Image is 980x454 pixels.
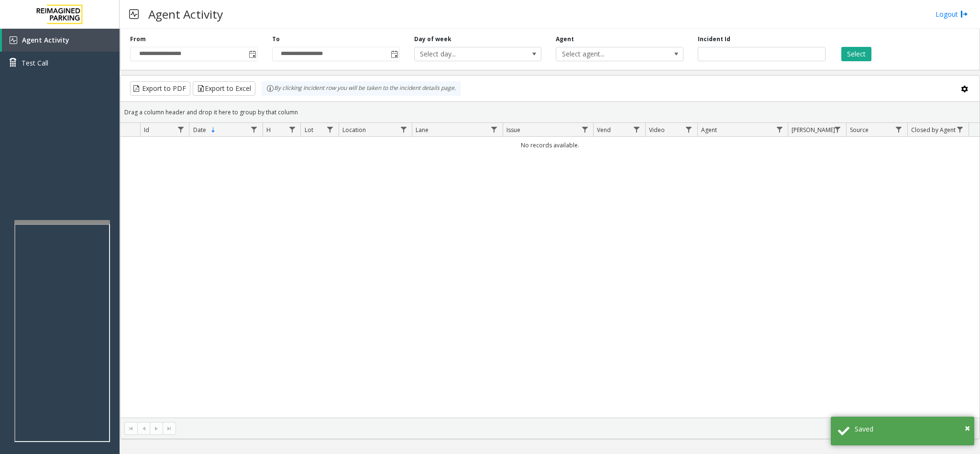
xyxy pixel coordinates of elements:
h3: Agent Activity [143,2,228,26]
span: Issue [507,126,520,134]
span: Select day... [415,47,516,61]
span: Id [144,126,149,134]
label: From [130,35,146,44]
a: Id Filter Menu [174,123,187,136]
label: Day of week [414,35,451,44]
a: Agent Activity [2,29,120,52]
div: Data table [121,123,980,418]
div: Drag a column header and drop it here to group by that column [121,104,980,121]
a: Video Filter Menu [683,123,695,136]
span: Date [193,126,206,134]
a: Vend Filter Menu [630,123,643,136]
span: Toggle popup [389,47,399,61]
span: Location [342,126,366,134]
span: Lane [416,126,429,134]
div: By clicking Incident row you will be taken to the incident details page. [262,81,461,96]
span: Sortable [209,126,217,134]
span: × [965,421,970,434]
button: Select [841,47,871,61]
a: Lot Filter Menu [324,123,337,136]
img: infoIcon.svg [266,85,274,92]
a: Date Filter Menu [248,123,261,136]
a: Location Filter Menu [397,123,410,136]
label: Incident Id [698,35,730,44]
button: Export to PDF [130,81,190,96]
span: Closed by Agent [911,126,956,134]
span: Agent Activity [22,35,69,44]
button: Export to Excel [193,81,255,96]
span: Toggle popup [247,47,257,61]
a: Logout [936,9,968,19]
span: Source [850,126,869,134]
span: Lot [305,126,313,134]
span: Video [649,126,665,134]
a: Agent Filter Menu [773,123,786,136]
span: Test Call [22,58,48,68]
label: Agent [556,35,574,44]
span: Select agent... [556,47,658,61]
a: Parker Filter Menu [831,123,844,136]
a: Source Filter Menu [892,123,905,136]
button: Close [965,421,970,435]
span: Vend [597,126,611,134]
span: H [266,126,271,134]
a: Issue Filter Menu [578,123,591,136]
td: No records available. [121,137,980,154]
a: Closed by Agent Filter Menu [954,123,967,136]
img: logout [960,9,968,19]
div: Saved [855,424,967,434]
span: Agent [701,126,717,134]
img: 'icon' [10,36,17,44]
a: Lane Filter Menu [488,123,501,136]
a: H Filter Menu [286,123,298,136]
label: To [272,35,280,44]
img: pageIcon [129,2,139,26]
kendo-pager-info: 0 - 0 of 0 items [182,424,970,432]
span: [PERSON_NAME] [792,126,835,134]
